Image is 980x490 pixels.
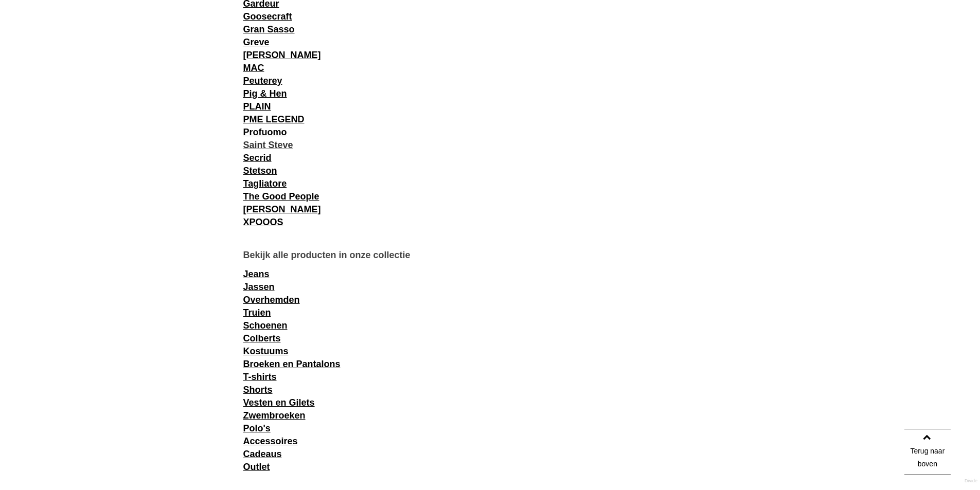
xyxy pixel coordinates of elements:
[243,250,411,260] b: Bekijk alle producten in onze collectie
[243,436,298,446] a: Accessoires
[243,320,288,331] a: Schoenen
[243,346,289,356] a: Kostuums
[243,88,287,99] a: Pig & Hen
[243,76,282,86] a: Peuterey
[243,101,271,112] a: PLAIN
[243,166,277,176] a: Stetson
[243,127,287,137] a: Profuomo
[243,333,281,343] a: Colberts
[243,462,270,472] a: Outlet
[243,423,271,433] a: Polo's
[904,429,951,475] a: Terug naar boven
[243,140,293,150] a: Saint Steve
[243,449,282,459] a: Cadeaus
[243,11,292,22] a: Goosecraft
[243,153,272,163] a: Secrid
[243,217,283,227] a: XPOOOS
[243,269,270,279] a: Jeans
[243,410,306,421] a: Zwembroeken
[243,63,264,73] a: MAC
[243,178,287,189] a: Tagliatore
[243,204,321,214] a: [PERSON_NAME]
[243,295,300,305] a: Overhemden
[965,475,977,487] a: Divide
[243,359,341,369] a: Broeken en Pantalons
[243,37,270,47] a: Greve
[243,24,295,34] a: Gran Sasso
[243,397,315,408] a: Vesten en Gilets
[243,385,273,395] a: Shorts
[243,191,319,202] a: The Good People
[243,307,271,318] a: Truien
[243,50,321,60] a: [PERSON_NAME]
[243,372,277,382] a: T-shirts
[243,114,305,124] a: PME LEGEND
[243,282,275,292] a: Jassen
